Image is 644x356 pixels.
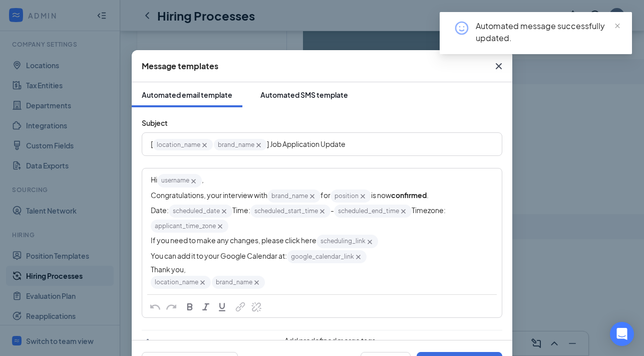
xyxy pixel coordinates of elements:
svg: Cross [354,253,363,261]
button: Close [485,50,512,82]
span: brand_name‌‌‌‌ [212,276,265,289]
span: - [331,206,334,215]
span: . [427,191,429,200]
svg: Cross [216,222,224,231]
span: scheduling_link‌‌‌‌ [316,235,378,248]
span: Hi [151,175,157,184]
div: Automated SMS template [260,90,348,100]
span: google_calendar_link‌‌‌‌ [287,250,367,263]
span: [ [151,139,153,148]
span: scheduled_start_time‌‌‌‌ [250,205,331,218]
svg: Cross [399,207,408,216]
span: ] Job Application Update [267,139,346,148]
div: Edit text [143,133,501,155]
svg: Cross [366,238,374,246]
svg: Cross [308,192,316,201]
span: is now [371,191,391,200]
span: scheduled_end_time‌‌‌‌ [334,205,412,218]
svg: HappyFace [454,20,470,36]
svg: Cross [318,207,327,216]
svg: Cross [189,177,198,186]
button: Italic [198,300,214,315]
div: Open Intercom Messenger [610,322,634,346]
span: scheduled_date‌‌‌‌ [169,205,232,218]
span: close [614,23,621,30]
button: Undo [147,300,163,315]
button: Remove Link [248,300,264,315]
button: Redo [163,300,179,315]
span: You can add it to your Google Calendar at: [151,251,287,260]
button: Link [232,300,248,315]
svg: Cross [220,207,228,216]
span: brand_name‌‌‌‌ [214,139,267,150]
svg: Cross [493,60,505,72]
div: Automated email template [142,90,232,100]
svg: Cross [359,192,367,201]
svg: Cross [200,141,209,149]
span: Date: [151,206,169,215]
span: Thank you, [151,265,186,274]
span: If you need to make any changes, please click here [151,236,316,245]
button: Underline [214,300,230,315]
svg: Cross [254,141,263,149]
span: Subject [142,118,168,127]
span: username‌‌‌‌ [157,174,202,187]
div: Add predefined merge tags [142,330,502,346]
svg: Cross [198,278,207,287]
span: location_name‌‌‌‌ [153,139,213,150]
span: position‌‌‌‌ [331,190,371,203]
span: Add predefined merge tags [158,335,502,345]
span: applicant_time_zone‌‌‌‌ [151,220,228,233]
span: for [320,191,331,200]
span: Time: [232,206,250,215]
span: brand_name‌‌‌‌ [267,190,320,203]
div: Automated message successfully updated. [476,20,620,44]
div: Edit text [143,169,501,294]
span: Congratulations, your interview with [151,191,267,200]
svg: Cross [252,278,261,287]
span: , [202,175,204,184]
span: confirmed [391,191,427,200]
div: Message templates [142,61,218,72]
span: Timezone: [412,206,446,215]
span: location_name‌‌‌‌ [151,276,211,289]
button: Bold [182,300,198,315]
svg: SmallChevronUp [142,334,154,346]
